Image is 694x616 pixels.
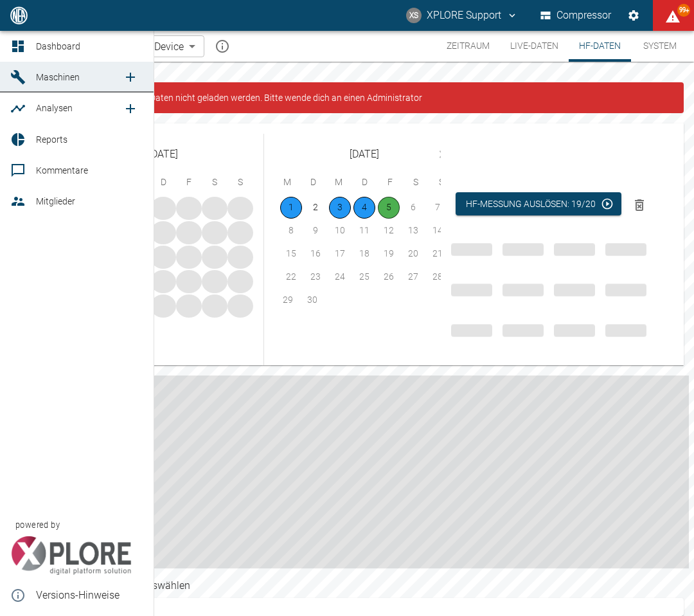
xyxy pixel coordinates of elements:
[327,170,350,195] span: Mittwoch
[622,4,645,27] button: Einstellungen
[36,588,143,603] span: Versions-Hinweise
[10,536,132,575] img: Xplore Logo
[280,197,302,219] button: 1
[631,31,689,62] button: System
[301,170,325,195] span: Dienstag
[203,170,226,195] span: Samstag
[430,170,453,195] span: Sonntag
[36,165,88,176] span: Kommentare
[350,145,379,163] span: [DATE]
[436,31,500,62] button: Zeitraum
[378,197,400,219] button: 5
[148,145,178,163] span: [DATE]
[677,4,690,17] span: 99+
[229,170,252,195] span: Sonntag
[36,72,80,82] span: Maschinen
[404,4,520,27] button: compressors@neaxplore.com
[78,86,422,109] div: Es konnten einige Daten nicht geladen werden. Bitte wende dich an einen Administrator
[177,170,200,195] span: Freitag
[276,170,299,195] span: Montag
[500,31,569,62] button: Live-Daten
[378,170,402,195] span: Freitag
[36,134,67,145] span: Reports
[36,41,80,51] span: Dashboard
[404,170,427,195] span: Samstag
[118,96,143,122] a: new /analyses/list/0
[209,33,235,59] button: mission info
[353,197,375,219] button: 4
[406,8,422,23] div: XS
[36,196,75,206] span: Mitglieder
[15,519,60,531] span: powered by
[627,192,652,218] button: Messungen löschen
[305,197,326,219] button: 2
[329,197,351,219] button: 3
[118,64,143,90] a: new /machines
[9,6,29,24] img: logo
[456,192,621,216] button: HF-Messung auslösen: 19/20
[152,170,175,195] span: Donnerstag
[569,31,631,62] button: HF-Daten
[36,103,73,113] span: Analysen
[353,170,376,195] span: Donnerstag
[538,4,614,27] button: Compressor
